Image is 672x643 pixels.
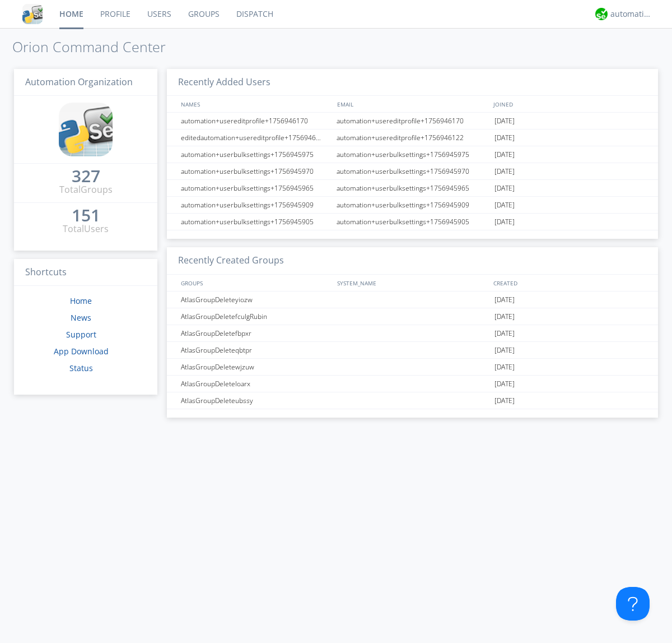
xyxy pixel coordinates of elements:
[178,113,333,129] div: automation+usereditprofile+1756946170
[63,223,109,235] div: Total Users
[72,210,100,223] a: 151
[178,163,333,179] div: automation+userbulksettings+1756945970
[167,342,658,359] a: AtlasGroupDeleteqbtpr[DATE]
[616,587,650,621] iframe: Toggle Customer Support
[178,342,333,358] div: AtlasGroupDeleteqbtpr
[25,76,133,88] span: Automation Organization
[494,359,515,376] span: [DATE]
[494,146,515,163] span: [DATE]
[167,376,658,392] a: AtlasGroupDeleteloarx[DATE]
[610,8,652,20] div: automation+atlas
[178,292,333,308] div: AtlasGroupDeleteyiozw
[494,113,515,129] span: [DATE]
[72,210,100,221] div: 151
[178,129,333,146] div: editedautomation+usereditprofile+1756946122
[334,163,492,179] div: automation+userbulksettings+1756945970
[494,342,515,359] span: [DATE]
[167,69,658,96] h3: Recently Added Users
[334,96,491,112] div: EMAIL
[22,4,43,24] img: cddb5a64eb264b2086981ab96f4c1ba7
[178,325,333,341] div: AtlasGroupDeletefbpxr
[71,312,91,323] a: News
[178,146,333,163] div: automation+userbulksettings+1756945975
[167,146,658,163] a: automation+userbulksettings+1756945975automation+userbulksettings+1756945975[DATE]
[334,113,492,129] div: automation+usereditprofile+1756946170
[334,129,492,146] div: automation+usereditprofile+1756946122
[494,197,515,214] span: [DATE]
[167,129,658,146] a: editedautomation+usereditprofile+1756946122automation+usereditprofile+1756946122[DATE]
[14,259,157,286] h3: Shortcuts
[178,197,333,213] div: automation+userbulksettings+1756945909
[66,329,96,340] a: Support
[72,170,100,183] a: 327
[178,359,333,375] div: AtlasGroupDeletewjzuw
[167,292,658,308] a: AtlasGroupDeleteyiozw[DATE]
[494,308,515,325] span: [DATE]
[167,180,658,197] a: automation+userbulksettings+1756945965automation+userbulksettings+1756945965[DATE]
[178,392,333,409] div: AtlasGroupDeleteubssy
[334,180,492,196] div: automation+userbulksettings+1756945965
[334,197,492,213] div: automation+userbulksettings+1756945909
[494,163,515,180] span: [DATE]
[494,392,515,409] span: [DATE]
[167,214,658,230] a: automation+userbulksettings+1756945905automation+userbulksettings+1756945905[DATE]
[167,247,658,275] h3: Recently Created Groups
[69,363,93,373] a: Status
[72,170,100,182] div: 327
[54,346,109,357] a: App Download
[167,325,658,342] a: AtlasGroupDeletefbpxr[DATE]
[178,180,333,196] div: automation+userbulksettings+1756945965
[59,103,113,156] img: cddb5a64eb264b2086981ab96f4c1ba7
[334,214,492,230] div: automation+userbulksettings+1756945905
[494,325,515,342] span: [DATE]
[494,180,515,197] span: [DATE]
[59,183,113,196] div: Total Groups
[167,359,658,376] a: AtlasGroupDeletewjzuw[DATE]
[334,146,492,163] div: automation+userbulksettings+1756945975
[167,113,658,129] a: automation+usereditprofile+1756946170automation+usereditprofile+1756946170[DATE]
[167,392,658,409] a: AtlasGroupDeleteubssy[DATE]
[167,163,658,180] a: automation+userbulksettings+1756945970automation+userbulksettings+1756945970[DATE]
[491,275,647,291] div: CREATED
[178,376,333,392] div: AtlasGroupDeleteloarx
[494,292,515,308] span: [DATE]
[494,214,515,230] span: [DATE]
[178,214,333,230] div: automation+userbulksettings+1756945905
[178,96,332,112] div: NAMES
[595,8,608,20] img: d2d01cd9b4174d08988066c6d424eccd
[178,275,332,291] div: GROUPS
[167,197,658,214] a: automation+userbulksettings+1756945909automation+userbulksettings+1756945909[DATE]
[494,376,515,392] span: [DATE]
[70,295,92,306] a: Home
[178,308,333,325] div: AtlasGroupDeletefculgRubin
[334,275,491,291] div: SYSTEM_NAME
[491,96,647,112] div: JOINED
[167,308,658,325] a: AtlasGroupDeletefculgRubin[DATE]
[494,129,515,146] span: [DATE]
